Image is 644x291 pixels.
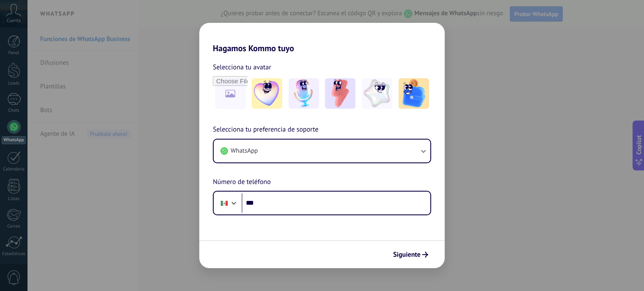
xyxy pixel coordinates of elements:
img: -5.jpeg [399,78,429,109]
span: Selecciona tu avatar [213,62,271,73]
img: -2.jpeg [289,78,319,109]
h2: Hagamos Kommo tuyo [199,23,445,53]
button: Siguiente [389,247,432,262]
img: -4.jpeg [362,78,392,109]
button: WhatsApp [214,140,430,162]
span: Selecciona tu preferencia de soporte [213,124,319,135]
span: WhatsApp [231,147,258,155]
img: -1.jpeg [252,78,282,109]
span: Siguiente [393,252,421,258]
span: Número de teléfono [213,177,271,188]
img: -3.jpeg [325,78,355,109]
div: Mexico: + 52 [216,194,232,212]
